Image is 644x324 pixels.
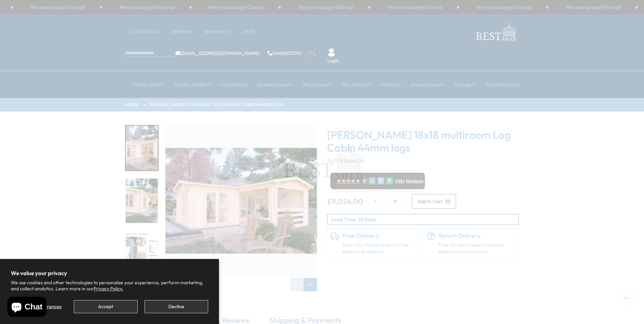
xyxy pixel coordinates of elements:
p: We use cookies and other technologies to personalize your experience, perform marketing, and coll... [11,280,208,292]
inbox-online-store-chat: Shopify online store chat [5,297,49,319]
h2: We value your privacy [11,270,208,277]
a: Privacy Policy. [94,286,123,292]
button: Decline [144,300,208,313]
button: Accept [74,300,137,313]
